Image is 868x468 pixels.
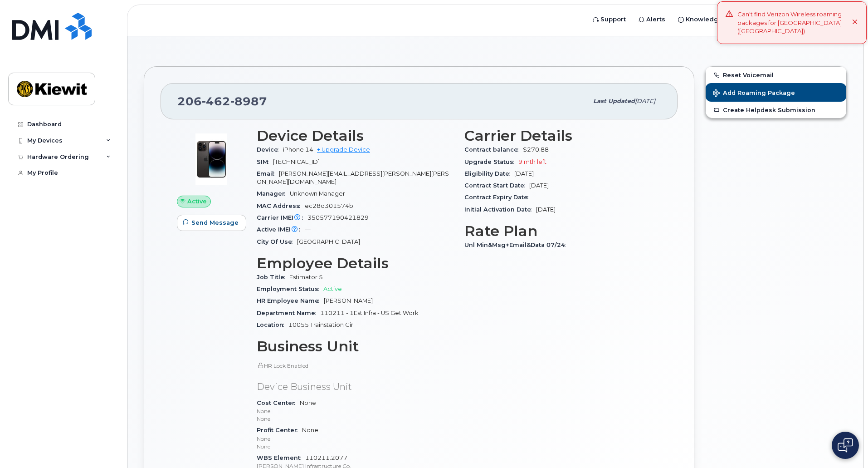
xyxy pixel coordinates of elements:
span: 462 [202,94,230,108]
span: [PERSON_NAME][EMAIL_ADDRESS][PERSON_NAME][PERSON_NAME][DOMAIN_NAME] [257,170,449,185]
span: SIM [257,158,273,165]
span: Job Title [257,274,289,281]
span: — [305,226,311,233]
span: City Of Use [257,238,297,245]
span: WBS Element [257,454,305,461]
img: Open chat [838,438,853,453]
button: Add Roaming Package [706,83,846,102]
span: Active [323,286,342,292]
span: Initial Activation Date [464,206,536,213]
p: None [257,415,454,423]
a: + Upgrade Device [317,146,370,153]
p: HR Lock Enabled [257,362,454,369]
span: Cost Center [257,399,300,406]
img: image20231002-3703462-njx0qo.jpeg [184,132,239,187]
span: [DATE] [514,170,534,177]
span: [GEOGRAPHIC_DATA] [297,238,360,245]
span: 350577190421829 [307,214,369,221]
h3: Rate Plan [464,223,661,239]
p: None [257,443,454,450]
span: None [257,427,454,450]
span: Last updated [593,98,635,104]
button: Send Message [177,215,246,231]
span: Upgrade Status [464,158,518,165]
span: Active [187,197,207,206]
span: [DATE] [635,98,655,104]
p: Device Business Unit [257,380,454,394]
span: 9 mth left [518,158,546,165]
span: Manager [257,190,290,197]
span: [TECHNICAL_ID] [273,158,320,165]
button: Reset Voicemail [706,67,846,83]
span: Unl Min&Msg+Email&Data 07/24 [464,241,570,248]
span: Send Message [191,218,239,227]
a: Create Helpdesk Submission [706,102,846,118]
span: 206 [177,94,267,108]
span: iPhone 14 [283,146,313,153]
span: None [257,399,454,423]
span: 110211 - 1Est Infra - US Get Work [320,310,419,316]
div: Can't find Verizon Wireless roaming packages for [GEOGRAPHIC_DATA] ([GEOGRAPHIC_DATA]) [737,10,852,35]
span: Email [257,170,279,177]
span: Unknown Manager [290,190,345,197]
span: Active IMEI [257,226,305,233]
span: ec28d301574b [305,202,353,209]
h3: Business Unit [257,338,454,355]
span: Department Name [257,310,320,316]
p: None [257,435,454,443]
span: [DATE] [529,182,549,189]
span: 8987 [230,94,267,108]
p: None [257,407,454,415]
span: Device [257,146,283,153]
span: 10055 Trainstation Cir [288,321,353,328]
span: Contract Expiry Date [464,194,533,201]
span: [DATE] [536,206,556,213]
span: Eligibility Date [464,170,514,177]
span: HR Employee Name [257,297,324,304]
span: [PERSON_NAME] [324,297,373,304]
span: Contract Start Date [464,182,529,189]
h3: Employee Details [257,255,454,271]
span: Profit Center [257,427,302,434]
span: MAC Address [257,202,305,209]
span: Location [257,321,288,328]
span: Carrier IMEI [257,214,307,221]
h3: Carrier Details [464,128,661,144]
span: Employment Status [257,286,323,292]
span: $270.88 [523,146,549,153]
span: Estimator 5 [289,274,323,281]
h3: Device Details [257,128,454,144]
span: Add Roaming Package [713,89,795,98]
span: Contract balance [464,146,523,153]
